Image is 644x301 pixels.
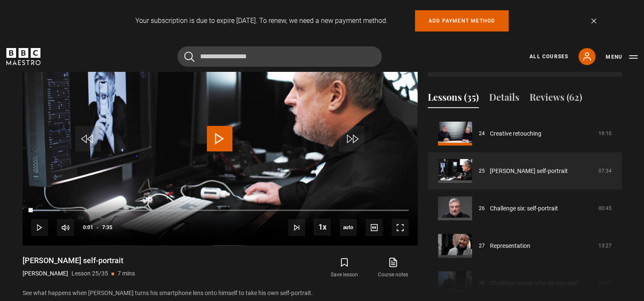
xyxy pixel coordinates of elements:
button: Mute [57,219,74,236]
button: Details [489,90,519,108]
button: Play [31,219,48,236]
button: Captions [366,219,383,236]
video-js: Video Player [23,23,418,245]
a: Representation [490,241,530,250]
a: All Courses [530,53,568,60]
span: auto [340,219,357,236]
p: Lesson 25/35 [72,269,108,278]
p: Your subscription is due to expire [DATE]. To renew, we need a new payment method. [135,16,388,26]
button: Playback Rate [314,219,331,236]
span: 0:01 [83,220,93,235]
button: Reviews (62) [530,90,582,108]
button: Submit the search query [184,51,195,62]
a: Add payment method [415,10,509,31]
button: Next Lesson [288,219,305,236]
a: Challenge six: self-portrait [490,204,558,213]
span: - [97,224,99,230]
p: 7 mins [117,269,135,278]
span: 7:35 [102,220,112,235]
div: Current quality: 720p [340,219,357,236]
input: Search [177,46,382,67]
button: Toggle navigation [606,53,638,61]
button: Lessons (35) [428,90,479,108]
a: [PERSON_NAME] self-portrait [490,167,568,176]
p: See what happens when [PERSON_NAME] turns his smartphone lens onto himself to take his own self-p... [23,289,418,298]
h1: [PERSON_NAME] self-portrait [23,256,135,266]
a: Course notes [369,256,417,280]
div: Progress Bar [31,210,408,211]
button: Fullscreen [392,219,409,236]
p: [PERSON_NAME] [23,269,68,278]
svg: BBC Maestro [6,48,40,65]
a: Creative retouching [490,129,541,138]
button: Save lesson [320,256,369,280]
